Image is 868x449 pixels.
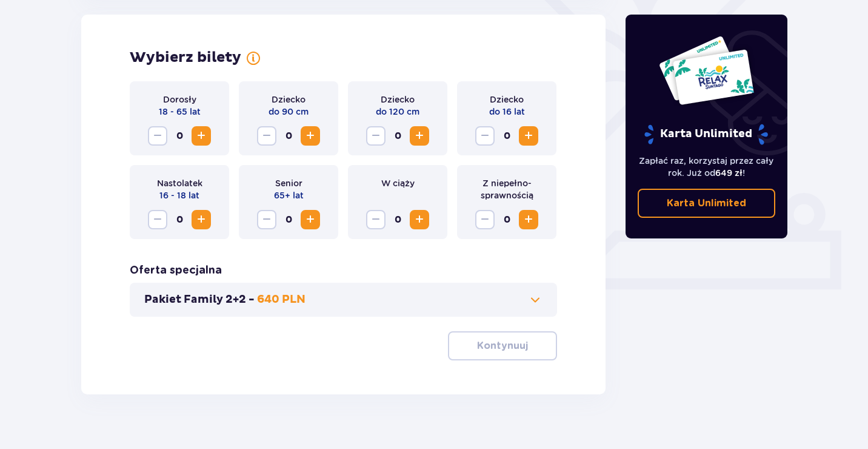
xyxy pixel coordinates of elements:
[376,106,419,118] p: do 120 cm
[274,189,304,201] p: 65+ lat
[643,124,769,145] p: Karta Unlimited
[279,126,298,146] span: 0
[257,210,276,229] button: Decrease
[638,189,776,218] a: Karta Unlimited
[490,93,524,106] p: Dziecko
[366,210,386,229] button: Decrease
[638,155,776,179] p: Zapłać raz, korzystaj przez cały rok. Już od !
[159,189,199,201] p: 16 - 18 lat
[497,126,516,146] span: 0
[170,210,189,229] span: 0
[275,177,302,189] p: Senior
[269,106,309,118] p: do 90 cm
[381,177,415,189] p: W ciąży
[257,292,305,307] p: 640 PLN
[301,210,320,229] button: Increase
[667,197,746,210] p: Karta Unlimited
[519,126,538,146] button: Increase
[279,210,298,229] span: 0
[301,126,320,146] button: Increase
[192,126,211,146] button: Increase
[410,210,429,229] button: Increase
[475,210,495,229] button: Decrease
[388,126,407,146] span: 0
[489,106,525,118] p: do 16 lat
[410,126,429,146] button: Increase
[477,339,528,353] p: Kontynuuj
[163,93,196,106] p: Dorosły
[148,126,167,146] button: Decrease
[257,126,276,146] button: Decrease
[448,331,557,360] button: Kontynuuj
[467,177,547,201] p: Z niepełno­sprawnością
[366,126,386,146] button: Decrease
[715,168,743,178] span: 649 zł
[148,210,167,229] button: Decrease
[144,292,542,307] button: Pakiet Family 2+2 -640 PLN
[159,106,201,118] p: 18 - 65 lat
[381,93,415,106] p: Dziecko
[130,263,222,278] p: Oferta specjalna
[519,210,538,229] button: Increase
[475,126,495,146] button: Decrease
[272,93,305,106] p: Dziecko
[170,126,189,146] span: 0
[192,210,211,229] button: Increase
[144,292,255,307] p: Pakiet Family 2+2 -
[497,210,516,229] span: 0
[157,177,202,189] p: Nastolatek
[388,210,407,229] span: 0
[130,49,241,67] p: Wybierz bilety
